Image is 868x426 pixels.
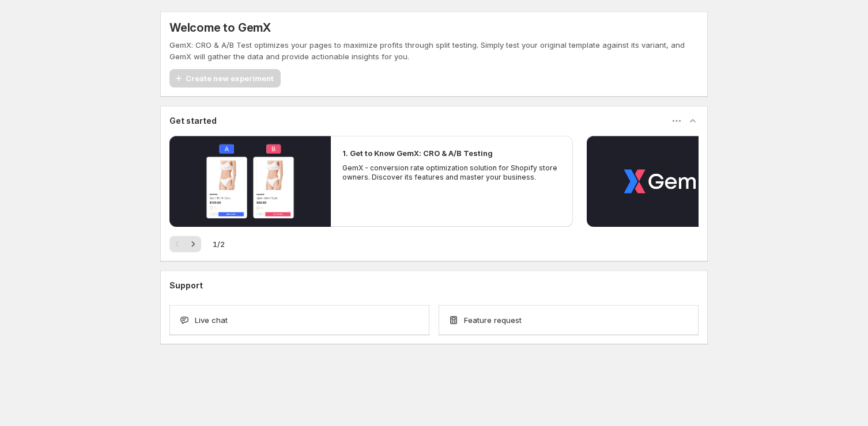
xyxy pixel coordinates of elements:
span: Feature request [464,314,522,326]
span: Live chat [195,314,228,326]
span: 1 / 2 [213,238,225,250]
p: GemX: CRO & A/B Test optimizes your pages to maximize profits through split testing. Simply test ... [169,39,699,62]
h5: Welcome to GemX [169,21,271,35]
h3: Get started [169,115,217,127]
h3: Support [169,280,203,291]
p: GemX - conversion rate optimization solution for Shopify store owners. Discover its features and ... [342,163,561,182]
h2: 1. Get to Know GemX: CRO & A/B Testing [342,147,493,159]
